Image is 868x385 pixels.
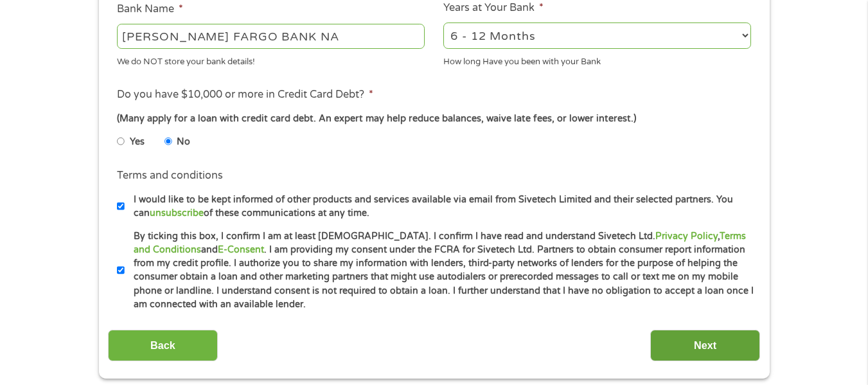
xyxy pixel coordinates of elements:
label: Do you have $10,000 or more in Credit Card Debt? [117,88,373,102]
div: (Many apply for a loan with credit card debt. An expert may help reduce balances, waive late fees... [117,112,750,126]
div: How long Have you been with your Bank [443,51,751,68]
label: No [177,135,190,149]
div: We do NOT store your bank details! [117,51,425,68]
a: unsubscribe [150,208,204,219]
label: Years at Your Bank [443,1,544,15]
label: Yes [130,135,145,149]
label: I would like to be kept informed of other products and services available via email from Sivetech... [125,193,755,220]
input: Next [650,330,760,361]
label: Terms and conditions [117,169,223,183]
label: Bank Name [117,3,183,16]
label: By ticking this box, I confirm I am at least [DEMOGRAPHIC_DATA]. I confirm I have read and unders... [125,229,755,312]
input: Back [108,330,218,361]
a: Terms and Conditions [134,231,746,255]
a: E-Consent [218,244,264,255]
a: Privacy Policy [655,231,718,242]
